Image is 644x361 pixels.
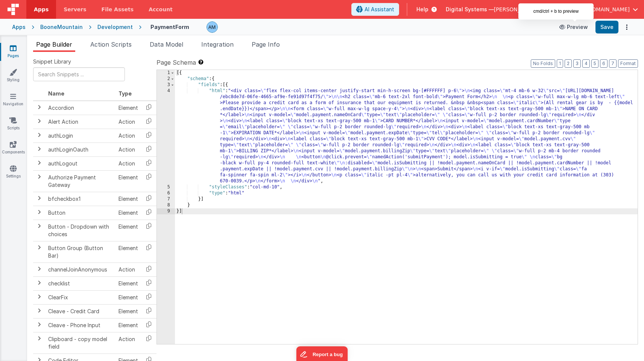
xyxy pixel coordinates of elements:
span: Type [118,90,132,97]
span: Digital Systems — [446,6,494,13]
span: Snippet Library [33,58,71,65]
td: channelJoinAnonymous [45,262,115,276]
div: 5 [157,184,175,190]
button: Options [621,22,632,32]
button: 3 [573,59,581,68]
td: Element [115,192,141,206]
div: 2 [157,76,175,82]
button: AI Assistant [351,3,399,16]
td: Action [115,156,141,170]
span: Apps [34,6,49,13]
button: 1 [557,59,563,68]
button: 7 [609,59,617,68]
td: bfcheckbox1 [45,192,115,206]
td: Element [115,290,141,304]
td: Element [115,304,141,318]
td: authLoginOauth [45,143,115,156]
div: 7 [157,196,175,202]
button: Save [595,21,618,33]
button: 5 [591,59,598,68]
td: Element [115,276,141,290]
td: Element [115,206,141,220]
td: Element [115,101,141,115]
td: authLogout [45,156,115,170]
td: Action [115,332,141,353]
div: 6 [157,190,175,196]
span: Page Builder [36,41,72,48]
td: Cleave - Credit Card [45,304,115,318]
button: No Folds [531,59,555,68]
div: Apps [12,23,26,31]
td: Element [115,241,141,262]
td: Button - Dropdown with choices [45,220,115,241]
td: Element [115,170,141,192]
div: 1 [157,70,175,76]
span: Data Model [150,41,183,48]
td: checklist [45,276,115,290]
button: Format [618,59,638,68]
td: Authorize Payment Gateway [45,170,115,192]
td: Action [115,129,141,143]
button: Digital Systems — [PERSON_NAME][EMAIL_ADDRESS][DOMAIN_NAME] [446,6,638,13]
div: Development [97,23,133,31]
td: Action [115,115,141,129]
span: Integration [201,41,234,48]
td: Action [115,262,141,276]
button: 6 [600,59,608,68]
button: 4 [582,59,590,68]
div: 4 [157,88,175,184]
span: Help [416,6,428,13]
td: authLogin [45,129,115,143]
td: Clipboard - copy model field [45,332,115,353]
td: Alert Action [45,115,115,129]
span: Page Schema [156,58,196,67]
span: Servers [64,6,86,13]
button: 2 [565,59,572,68]
span: [PERSON_NAME][EMAIL_ADDRESS][DOMAIN_NAME] [494,6,630,13]
img: 82e8a68be27a4fca029c885efbeca2a8 [207,22,217,32]
div: 8 [157,202,175,208]
input: Search Snippets ... [33,67,125,81]
td: ClearFix [45,290,115,304]
span: File Assets [102,6,134,13]
td: Element [115,220,141,241]
td: Accordion [45,101,115,115]
td: Button Group (Button Bar) [45,241,115,262]
td: Cleave - Phone Input [45,318,115,332]
div: 3 [157,82,175,88]
td: Action [115,143,141,156]
div: cmd/ctrl + b to preview [518,3,594,20]
div: 9 [157,208,175,214]
td: Element [115,318,141,332]
td: Button [45,206,115,220]
span: Action Scripts [90,41,132,48]
div: BooneMountain [40,23,83,31]
h4: PaymentForm [150,24,189,30]
span: Page Info [252,41,280,48]
span: Name [48,90,64,97]
span: AI Assistant [365,6,394,13]
button: Preview [555,21,592,33]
